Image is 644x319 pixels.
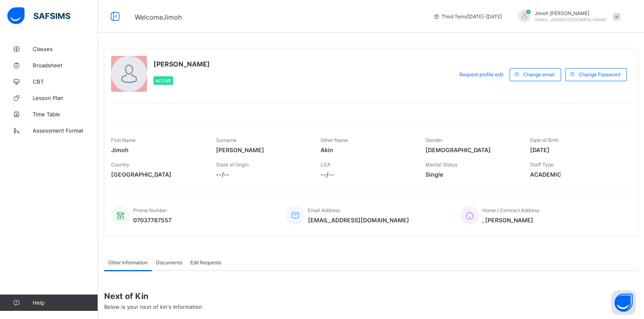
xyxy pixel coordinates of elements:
span: Change Password [579,71,620,78]
span: First Name [111,137,136,143]
span: Country [111,162,129,168]
span: 07037787557 [133,217,172,224]
span: Date of Birth [530,137,559,143]
span: Jimoh [111,146,204,153]
span: Time Table [33,111,98,117]
span: [EMAIL_ADDRESS][DOMAIN_NAME] [535,17,607,22]
span: ACADEMIC [530,171,623,178]
span: Classes [33,46,98,52]
span: --/-- [216,171,309,178]
span: Other Name [321,137,348,143]
div: JimohAhmad [510,10,624,23]
span: Broadsheet [33,62,98,69]
span: LGA [321,162,330,168]
span: Phone Number [133,207,167,213]
span: [DEMOGRAPHIC_DATA] [426,146,518,153]
span: , [PERSON_NAME] [482,217,539,224]
span: session/term information [433,13,502,20]
span: [EMAIL_ADDRESS][DOMAIN_NAME] [308,217,409,224]
span: Akin [321,146,413,153]
span: Below is your next of kin's Information [104,303,202,310]
span: Gender [426,137,442,143]
span: Help [33,299,98,306]
span: Next of Kin [104,291,638,301]
span: CBT [33,78,98,85]
img: safsims [7,7,70,24]
span: Lesson Plan [33,95,98,101]
span: Welcome Jimoh [135,13,182,21]
span: Surname [216,137,236,143]
span: State of Origin [216,162,249,168]
span: Active [156,78,171,83]
span: --/-- [321,171,413,178]
span: Marital Status [426,162,457,168]
span: Single [426,171,518,178]
span: [PERSON_NAME] [216,146,309,153]
span: Documents [156,259,182,266]
span: Edit Requests [190,259,221,266]
span: Email Address [308,207,340,213]
button: Open asap [611,290,636,315]
span: Assessment Format [33,127,98,134]
span: Request profile edit [459,71,504,78]
span: Other Information [108,259,148,266]
span: [GEOGRAPHIC_DATA] [111,171,204,178]
span: Staff Type [530,162,554,168]
span: [PERSON_NAME] [154,60,210,68]
span: Jimoh [PERSON_NAME] [535,10,607,16]
span: Home / Contract Address [482,207,539,213]
span: [DATE] [530,146,623,153]
span: Change email [523,71,555,78]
